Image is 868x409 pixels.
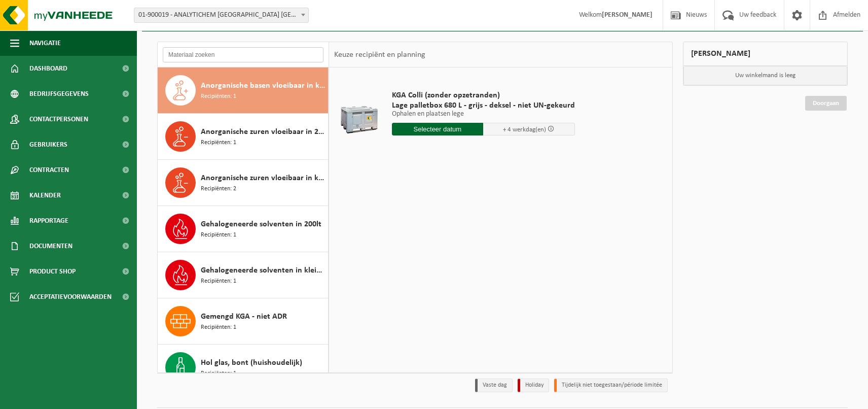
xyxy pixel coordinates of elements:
[392,100,575,111] span: Lage palletbox 680 L - grijs - deksel - niet UN-gekeurd
[201,172,325,184] span: Anorganische zuren vloeibaar in kleinverpakking
[201,323,236,332] span: Recipiënten: 1
[392,123,484,135] input: Selecteer datum
[518,379,549,392] li: Holiday
[29,157,69,183] span: Contracten
[805,96,847,111] a: Doorgaan
[158,345,329,391] button: Hol glas, bont (huishoudelijk) Recipiënten: 1
[201,80,325,92] span: Anorganische basen vloeibaar in kleinverpakking
[29,81,89,107] span: Bedrijfsgegevens
[29,259,76,284] span: Product Shop
[201,277,236,286] span: Recipiënten: 1
[158,206,329,252] button: Gehalogeneerde solventen in 200lt Recipiënten: 1
[158,67,329,114] button: Anorganische basen vloeibaar in kleinverpakking Recipiënten: 1
[201,230,236,240] span: Recipiënten: 1
[201,184,236,194] span: Recipiënten: 2
[201,92,236,101] span: Recipiënten: 1
[683,66,848,85] p: Uw winkelmand is leeg
[158,114,329,160] button: Anorganische zuren vloeibaar in 200lt-vat Recipiënten: 1
[134,8,308,22] span: 01-900019 - ANALYTICHEM BELGIUM NV - ZEDELGEM
[29,233,73,259] span: Documenten
[201,218,321,230] span: Gehalogeneerde solventen in 200lt
[29,132,67,157] span: Gebruikers
[201,311,287,323] span: Gemengd KGA - niet ADR
[29,107,88,132] span: Contactpersonen
[201,126,325,138] span: Anorganische zuren vloeibaar in 200lt-vat
[29,208,68,233] span: Rapportage
[475,379,513,392] li: Vaste dag
[602,11,653,19] strong: [PERSON_NAME]
[201,357,302,369] span: Hol glas, bont (huishoudelijk)
[29,284,112,310] span: Acceptatievoorwaarden
[158,252,329,298] button: Gehalogeneerde solventen in kleinverpakking Recipiënten: 1
[201,264,325,277] span: Gehalogeneerde solventen in kleinverpakking
[683,42,848,66] div: [PERSON_NAME]
[329,42,430,67] div: Keuze recipiënt en planning
[201,369,236,379] span: Recipiënten: 1
[158,160,329,206] button: Anorganische zuren vloeibaar in kleinverpakking Recipiënten: 2
[134,8,309,23] span: 01-900019 - ANALYTICHEM BELGIUM NV - ZEDELGEM
[503,126,546,133] span: + 4 werkdag(en)
[392,90,575,100] span: KGA Colli (zonder opzetranden)
[29,56,67,81] span: Dashboard
[29,30,61,56] span: Navigatie
[29,183,61,208] span: Kalender
[158,298,329,345] button: Gemengd KGA - niet ADR Recipiënten: 1
[554,379,668,392] li: Tijdelijk niet toegestaan/période limitée
[163,47,323,62] input: Materiaal zoeken
[201,138,236,148] span: Recipiënten: 1
[392,111,575,118] p: Ophalen en plaatsen lege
